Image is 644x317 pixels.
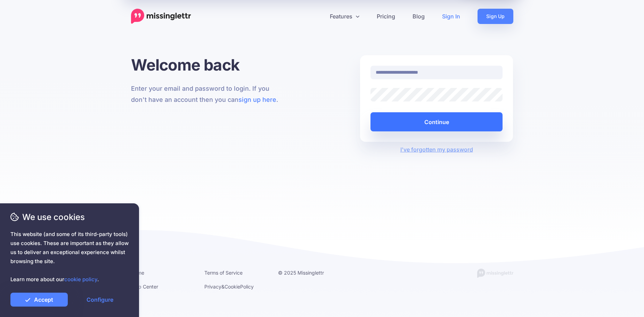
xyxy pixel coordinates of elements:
[433,9,469,24] a: Sign In
[10,293,68,307] a: Accept
[10,211,129,223] span: We use cookies
[10,230,129,284] span: This website (and some of its third-party tools) use cookies. These are important as they allow u...
[131,284,158,290] a: Help Center
[370,112,503,131] button: Continue
[278,268,341,277] li: © 2025 Missinglettr
[204,270,243,276] a: Terms of Service
[400,146,473,153] a: I've forgotten my password
[131,83,284,105] p: Enter your email and password to login. If you don't have an account then you can .
[131,55,284,74] h1: Welcome back
[71,293,129,307] a: Configure
[64,276,97,283] a: cookie policy
[404,9,433,24] a: Blog
[478,9,513,24] a: Sign Up
[321,9,368,24] a: Features
[238,96,276,103] a: sign up here
[204,284,221,290] a: Privacy
[368,9,404,24] a: Pricing
[204,282,268,291] li: & Policy
[225,284,240,290] a: Cookie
